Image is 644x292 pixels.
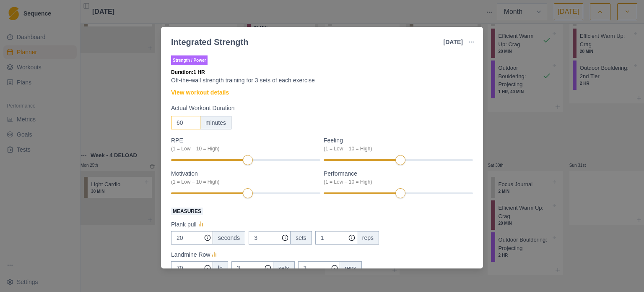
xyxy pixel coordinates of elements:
label: Feeling [324,136,468,153]
div: sets [273,261,295,275]
p: Duration: 1 HR [171,68,473,76]
p: Off-the-wall strength training for 3 sets of each exercise [171,76,473,85]
div: (1 = Low – 10 = High) [324,145,468,153]
div: Integrated Strength [171,36,248,48]
div: reps [340,261,362,275]
a: View workout details [171,88,229,97]
div: (1 = Low – 10 = High) [324,178,468,186]
div: reps [357,231,379,245]
p: Plank pull [171,220,197,229]
label: Motivation [171,169,315,186]
label: Actual Workout Duration [171,104,468,113]
label: Performance [324,169,468,186]
p: Landmine Row [171,250,210,259]
span: Measures [171,208,203,215]
div: lb [213,261,228,275]
p: [DATE] [444,38,463,47]
div: sets [290,231,312,245]
p: Strength / Power [171,55,208,65]
label: RPE [171,136,315,153]
div: minutes [200,116,231,129]
div: (1 = Low – 10 = High) [171,145,315,153]
div: (1 = Low – 10 = High) [171,178,315,186]
div: seconds [213,231,245,245]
